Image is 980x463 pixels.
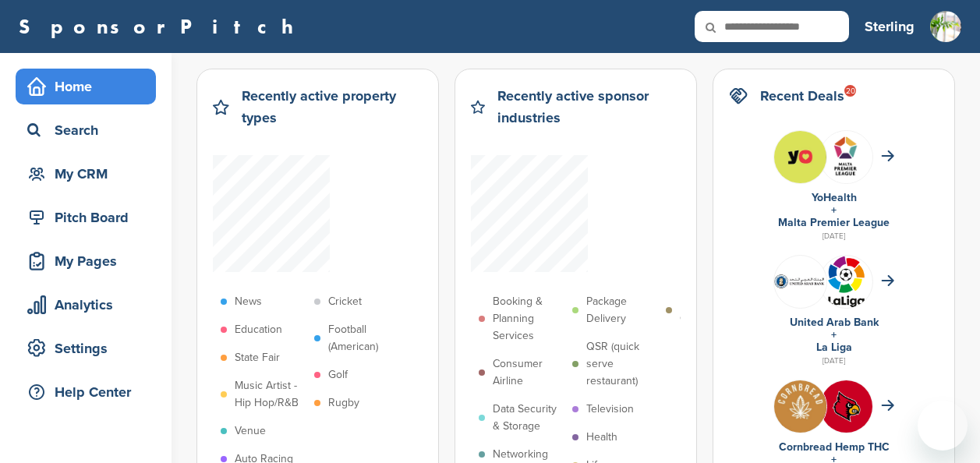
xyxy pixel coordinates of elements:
[23,378,156,406] div: Help Center
[778,216,890,229] a: Malta Premier League
[235,293,262,310] p: News
[16,69,156,104] a: Home
[19,16,303,37] a: SponsorPitch
[23,160,156,188] div: My CRM
[493,293,564,345] p: Booking & Planning Services
[586,338,658,390] p: QSR (quick serve restaurant)
[779,440,890,454] a: Cornbread Hemp THC
[23,116,156,144] div: Search
[493,355,564,390] p: Consumer Airline
[586,429,617,446] p: Health
[328,366,348,383] p: Golf
[790,316,879,329] a: United Arab Bank
[493,446,548,463] p: Networking
[820,131,872,183] img: Group 244
[16,287,156,323] a: Analytics
[729,229,939,243] div: [DATE]
[235,321,282,338] p: Education
[729,354,939,368] div: [DATE]
[774,380,826,433] img: 6eae1oa 400x400
[235,422,266,440] p: Venue
[16,330,156,366] a: Settings
[831,203,837,217] a: +
[865,9,915,44] a: Sterling
[16,156,156,192] a: My CRM
[680,293,752,327] p: Property & Casualty
[242,85,423,129] h2: Recently active property types
[586,401,634,418] p: Television
[16,200,156,235] a: Pitch Board
[586,293,658,327] p: Package Delivery
[760,85,844,107] h2: Recent Deals
[235,349,280,366] p: State Fair
[328,394,359,412] p: Rugby
[235,377,306,412] p: Music Artist - Hip Hop/R&B
[497,85,681,129] h2: Recently active sponsor industries
[23,72,156,101] div: Home
[918,401,968,451] iframe: Button to launch messaging window
[23,203,156,231] div: Pitch Board
[812,191,857,204] a: YoHealth
[865,16,915,37] h3: Sterling
[831,328,837,341] a: +
[16,374,156,410] a: Help Center
[820,256,872,308] img: Laliga logo
[328,293,362,310] p: Cricket
[774,131,826,183] img: 525644331 17898828333253369 2166898335964047711 n
[774,274,826,289] img: Data
[23,291,156,319] div: Analytics
[16,243,156,279] a: My Pages
[493,401,564,435] p: Data Security & Storage
[816,341,852,354] a: La Liga
[328,321,400,355] p: Football (American)
[23,247,156,275] div: My Pages
[844,85,856,97] div: 20
[16,112,156,148] a: Search
[820,380,872,433] img: Ophy wkc 400x400
[23,334,156,362] div: Settings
